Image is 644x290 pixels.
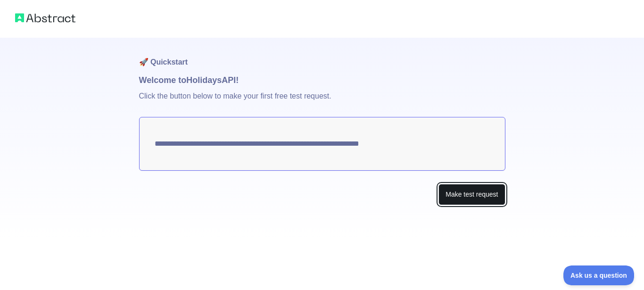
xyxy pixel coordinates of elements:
[563,265,635,285] iframe: Toggle Customer Support
[438,184,505,205] button: Make test request
[139,38,505,74] h1: 🚀 Quickstart
[139,74,505,87] h1: Welcome to Holidays API!
[139,87,505,117] p: Click the button below to make your first free test request.
[15,11,75,25] img: Abstract logo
